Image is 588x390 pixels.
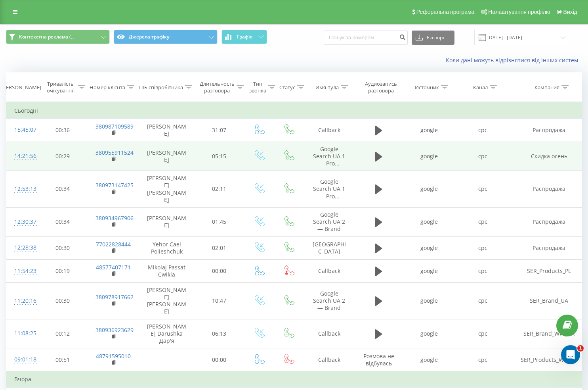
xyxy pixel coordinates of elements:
button: Графік [221,30,267,44]
td: google [403,348,456,372]
iframe: Intercom live chat [561,345,580,364]
td: 06:13 [195,319,244,348]
td: google [403,282,456,319]
td: cpc [456,348,510,372]
td: Callback [304,348,355,372]
td: [PERSON_NAME] [139,142,195,171]
td: 00:30 [38,236,88,259]
span: Google Search UA 1 — Pro... [313,145,345,167]
div: Имя пула [315,84,339,91]
a: 380973147425 [95,181,134,189]
td: cpc [456,236,510,259]
a: 380936923629 [95,326,134,334]
button: Джерела трафіку [114,30,218,44]
td: google [403,259,456,282]
td: 00:36 [38,119,88,142]
button: Контекстна реклама (... [6,30,110,44]
td: google [403,319,456,348]
td: cpc [456,207,510,236]
a: 77022828444 [96,240,131,248]
td: 00:51 [38,348,88,372]
div: Аудиозапись разговора [362,81,400,94]
div: 09:01:18 [14,352,30,367]
div: Тип звонка [249,81,266,94]
td: 00:12 [38,319,88,348]
div: Канал [473,84,488,91]
div: Номер клієнта [90,84,125,91]
div: Тривалість очікування [45,81,76,94]
td: 00:00 [195,348,244,372]
a: 380987109589 [95,123,134,130]
td: [PERSON_NAME] [PERSON_NAME] [139,282,195,319]
td: google [403,207,456,236]
a: 380955911524 [95,149,134,156]
div: 12:53:13 [14,181,30,197]
div: 12:30:37 [14,214,30,230]
a: 380978917662 [95,293,134,301]
td: Mikolaj Passat Cwikla [139,259,195,282]
td: google [403,236,456,259]
div: [PERSON_NAME] [1,84,41,91]
td: Google Search UA 2 — Brand [304,282,355,319]
a: 380934967906 [95,214,134,222]
td: cpc [456,319,510,348]
a: Коли дані можуть відрізнятися вiд інших систем [446,56,582,64]
td: 31:07 [195,119,244,142]
td: cpc [456,142,510,171]
td: [PERSON_NAME] [PERSON_NAME] [139,171,195,207]
td: Callback [304,119,355,142]
div: 14:21:56 [14,148,30,164]
span: Налаштування профілю [488,9,550,15]
div: 11:08:25 [14,326,30,341]
div: Кампания [535,84,559,91]
div: ПІБ співробітника [139,84,183,91]
input: Пошук за номером [324,31,408,45]
div: 15:45:07 [14,122,30,138]
a: 48577407171 [96,263,131,271]
div: Источник [415,84,439,91]
td: cpc [456,171,510,207]
td: 01:45 [195,207,244,236]
td: [PERSON_NAME] [139,207,195,236]
td: google [403,171,456,207]
span: Графік [237,34,252,40]
a: 48791595010 [96,352,131,360]
span: Google Search UA 1 — Pro... [313,178,345,200]
td: 02:11 [195,171,244,207]
td: 00:29 [38,142,88,171]
td: Yehor Cael Polieshchuk [139,236,195,259]
button: Експорт [412,31,454,45]
div: Статус [279,84,295,91]
td: cpc [456,259,510,282]
td: 00:00 [195,259,244,282]
span: Реферальна програма [416,9,475,15]
div: Длительность разговора [200,81,235,94]
td: google [403,142,456,171]
td: 00:19 [38,259,88,282]
td: cpc [456,119,510,142]
td: 10:47 [195,282,244,319]
div: 11:20:16 [14,293,30,309]
td: 05:15 [195,142,244,171]
td: 00:34 [38,171,88,207]
span: Розмова не відбулась [363,352,394,367]
td: Google Search UA 2 — Brand [304,207,355,236]
td: cpc [456,282,510,319]
td: Callback [304,259,355,282]
td: google [403,119,456,142]
div: 12:28:38 [14,240,30,256]
span: 1 [577,345,584,352]
td: 02:01 [195,236,244,259]
td: [PERSON_NAME] [139,119,195,142]
td: Callback [304,319,355,348]
span: Вихід [563,9,577,15]
td: 00:30 [38,282,88,319]
td: [PERSON_NAME] Darushka Дар'я [139,319,195,348]
td: 00:34 [38,207,88,236]
td: [GEOGRAPHIC_DATA] [304,236,355,259]
div: 11:54:23 [14,263,30,279]
span: Контекстна реклама (... [19,34,74,40]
